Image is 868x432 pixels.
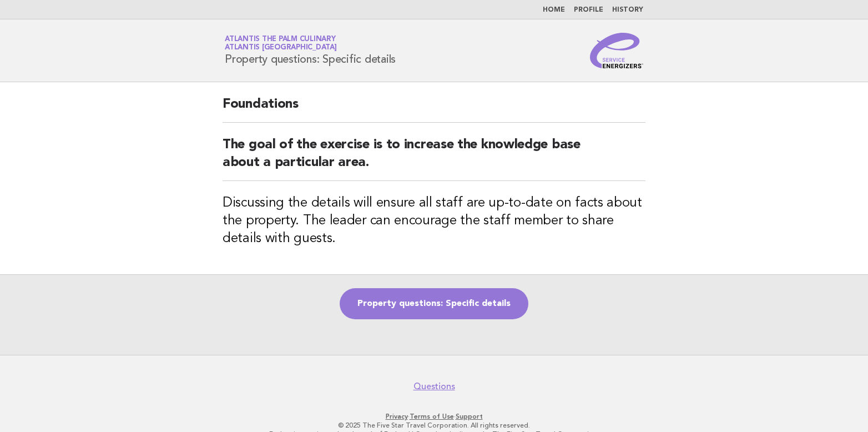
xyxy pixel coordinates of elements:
[456,413,483,420] a: Support
[410,413,454,420] a: Terms of Use
[225,36,396,65] h1: Property questions: Specific details
[225,36,337,51] a: Atlantis The Palm CulinaryAtlantis [GEOGRAPHIC_DATA]
[340,288,528,319] a: Property questions: Specific details
[94,412,774,421] p: · ·
[612,7,643,13] a: History
[223,136,645,181] h2: The goal of the exercise is to increase the knowledge base about a particular area.
[590,33,643,68] img: Service Energizers
[413,381,455,392] a: Questions
[574,7,603,13] a: Profile
[94,421,774,430] p: © 2025 The Five Star Travel Corporation. All rights reserved.
[225,44,337,52] span: Atlantis [GEOGRAPHIC_DATA]
[223,194,645,248] h3: Discussing the details will ensure all staff are up-to-date on facts about the property. The lead...
[386,413,408,420] a: Privacy
[543,7,565,13] a: Home
[223,96,645,123] h2: Foundations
